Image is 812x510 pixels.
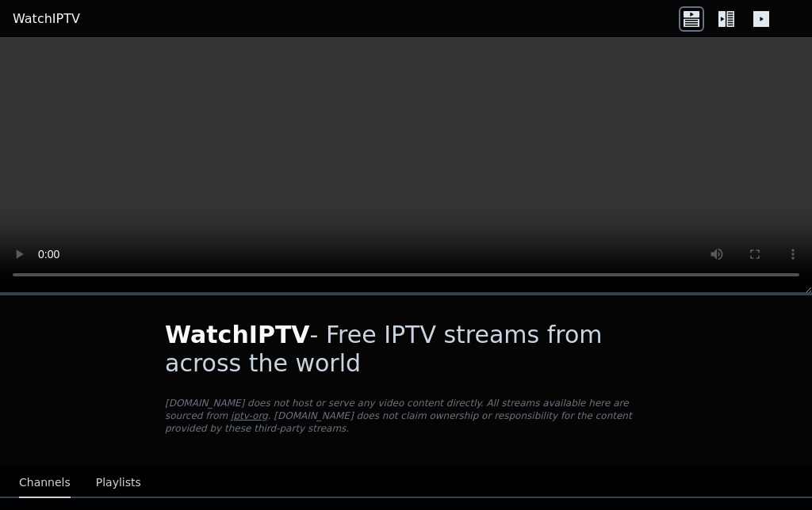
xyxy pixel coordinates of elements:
a: WatchIPTV [13,10,80,29]
button: Playlists [96,468,141,498]
span: WatchIPTV [165,321,310,348]
h1: - Free IPTV streams from across the world [165,321,647,378]
a: iptv-org [231,410,268,421]
p: [DOMAIN_NAME] does not host or serve any video content directly. All streams available here are s... [165,397,647,435]
button: Channels [19,468,71,498]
